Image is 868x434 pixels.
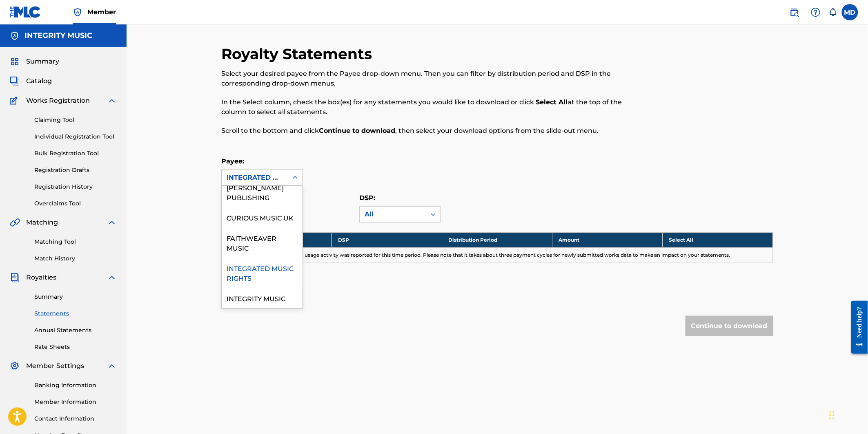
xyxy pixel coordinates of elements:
a: Claiming Tool [34,116,117,124]
a: Public Search [786,4,803,20]
a: Rate Sheets [34,343,117,351]
img: Matching [10,218,20,227]
div: CURIOUS MUSIC UK [222,207,303,227]
a: Bulk Registration Tool [34,149,117,158]
span: Royalties [26,273,56,282]
td: No statement is available as no usage activity was reported for this time period. Please note tha... [221,247,773,262]
a: Individual Registration Tool [34,132,117,141]
img: Catalog [10,76,20,86]
th: Select All [663,232,773,247]
a: Registration History [34,183,117,191]
span: Matching [26,218,58,227]
div: INTEGRATED MUSIC RIGHTS [227,173,283,183]
a: Summary [34,293,117,301]
p: Select your desired payee from the Payee drop-down menu. Then you can filter by distribution peri... [221,69,646,88]
p: In the Select column, check the box(es) for any statements you would like to download or click at... [221,97,646,117]
a: Banking Information [34,381,117,390]
img: Summary [10,57,20,66]
div: All [365,209,421,219]
a: SummarySummary [10,57,59,66]
img: search [790,7,799,17]
span: Catalog [26,76,52,86]
a: Annual Statements [34,326,117,335]
a: Match History [34,254,117,263]
span: Works Registration [26,96,90,106]
a: CatalogCatalog [10,76,52,86]
iframe: Resource Center [845,295,868,360]
a: Registration Drafts [34,166,117,174]
img: Works Registration [10,96,20,106]
th: Distribution Period [442,232,552,247]
a: Member Information [34,398,117,406]
a: Matching Tool [34,238,117,246]
a: Statements [34,309,117,318]
h2: Royalty Statements [221,45,376,63]
h5: INTEGRITY MUSIC [24,31,92,40]
div: INTEGRITY MUSIC [222,288,303,308]
img: expand [107,361,117,371]
img: Royalties [10,273,20,282]
div: [PERSON_NAME] PUBLISHING [222,177,303,207]
label: DSP: [359,194,375,202]
a: Overclaims Tool [34,199,117,208]
span: Summary [26,57,59,66]
strong: Select All [536,98,568,106]
div: FAITHWEAVER MUSIC [222,227,303,258]
p: Scroll to the bottom and click , then select your download options from the slide-out menu. [221,126,646,136]
div: User Menu [842,4,858,20]
strong: Continue to download [319,127,395,134]
span: Member Settings [26,361,84,371]
iframe: Chat Widget [827,395,868,434]
label: Payee: [221,157,244,165]
a: Contact Information [34,414,117,423]
img: Top Rightsholder [73,7,82,17]
span: Member [87,7,116,17]
th: DSP [332,232,442,247]
img: Accounts [10,31,20,41]
div: Drag [830,403,835,427]
img: expand [107,273,117,282]
th: Amount [552,232,663,247]
img: Member Settings [10,361,20,371]
div: INTEGRATED MUSIC RIGHTS [222,258,303,288]
img: help [811,7,821,17]
img: expand [107,218,117,227]
img: expand [107,96,117,106]
div: Notifications [829,8,837,16]
img: MLC Logo [10,6,41,18]
div: Help [808,4,824,20]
